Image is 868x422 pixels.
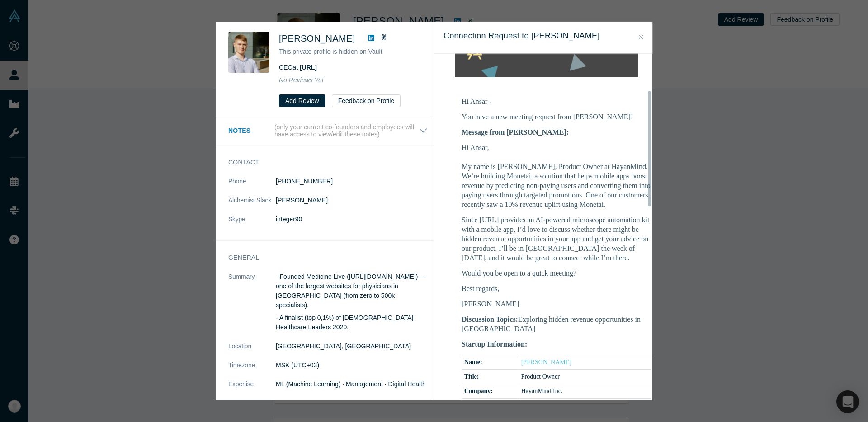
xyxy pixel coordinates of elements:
[462,340,527,348] b: Startup Information:
[462,299,651,309] p: [PERSON_NAME]
[276,380,426,388] span: ML (Machine Learning) · Management · Digital Health
[228,215,276,234] dt: Skype
[462,315,518,323] b: Discussion Topics:
[276,313,428,332] p: - A finalist (top 0,1%) of [DEMOGRAPHIC_DATA] Healthcare Leaders 2020.
[637,32,646,42] button: Close
[276,178,333,185] a: [PHONE_NUMBER]
[274,123,419,139] p: (only your current co-founders and employees will have access to view/edit these notes)
[276,196,428,205] dd: [PERSON_NAME]
[228,196,276,215] dt: Alchemist Slack
[462,143,651,209] p: Hi Ansar, My name is [PERSON_NAME], Product Owner at HayanMind. We’re building Monetai, a solutio...
[228,399,276,417] dt: $100M+ Exit
[519,369,651,384] td: Product Owner
[462,112,651,122] p: You have a new meeting request from [PERSON_NAME]!
[443,30,643,42] h3: Connection Request to [PERSON_NAME]
[279,76,324,84] span: No Reviews Yet
[279,94,325,107] button: Add Review
[462,314,651,333] p: Exploring hidden revenue opportunities in [GEOGRAPHIC_DATA]
[276,361,428,370] dd: MSK (UTC+03)
[464,359,482,366] b: Name:
[228,177,276,196] dt: Phone
[279,47,421,56] p: This private profile is hidden on Vault
[464,373,479,380] b: Title:
[276,342,428,351] dd: [GEOGRAPHIC_DATA], [GEOGRAPHIC_DATA]
[228,123,428,139] button: Notes (only your current co-founders and employees will have access to view/edit these notes)
[228,272,276,342] dt: Summary
[228,361,276,380] dt: Timezone
[276,399,428,408] dd: No
[276,272,428,310] p: - Founded Medicine Live ([URL][DOMAIN_NAME]) — one of the largest websites for physicians in [GEO...
[228,342,276,361] dt: Location
[462,268,651,278] p: Would you be open to a quick meeting?
[462,128,569,136] b: Message from [PERSON_NAME]:
[462,97,651,106] p: Hi Ansar -
[462,284,651,293] p: Best regards,
[332,94,401,107] button: Feedback on Profile
[300,64,317,71] a: [URL]
[228,380,276,399] dt: Expertise
[228,32,269,73] img: Ansar Zhalyalov's Profile Image
[462,215,651,263] p: Since [URL] provides an AI-powered microscope automation kit with a mobile app, I’d love to discu...
[521,359,571,366] a: [PERSON_NAME]
[519,384,651,398] td: HayanMind Inc.
[228,126,273,136] h3: Notes
[228,253,415,263] h3: General
[279,64,317,71] span: CEO at
[228,158,415,167] h3: Contact
[279,33,355,43] span: [PERSON_NAME]
[276,215,428,224] dd: integer90
[464,388,493,394] b: Company:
